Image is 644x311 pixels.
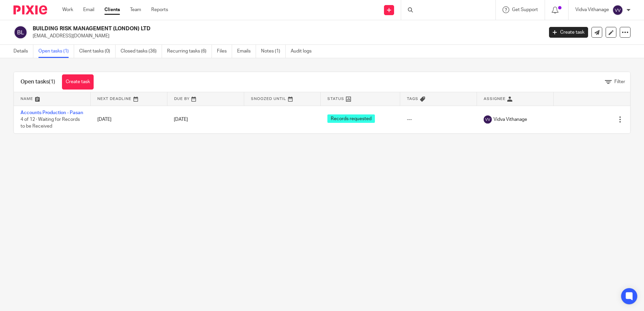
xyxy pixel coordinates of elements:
[151,6,168,13] a: Reports
[251,97,286,101] span: Snoozed Until
[407,97,418,101] span: Tags
[130,6,141,13] a: Team
[614,79,625,84] span: Filter
[62,74,94,90] a: Create task
[21,117,80,129] span: 4 of 12 · Waiting for Records to be Received
[91,106,167,133] td: [DATE]
[33,25,438,32] h2: BUILDING RISK MANAGEMENT (LONDON) LTD
[484,115,492,124] img: svg%3E
[83,6,94,13] a: Email
[13,5,47,14] img: Pixie
[13,45,33,58] a: Details
[33,33,539,39] p: [EMAIL_ADDRESS][DOMAIN_NAME]
[49,79,55,84] span: (1)
[174,117,188,122] span: [DATE]
[62,6,73,13] a: Work
[38,45,74,58] a: Open tasks (1)
[167,45,212,58] a: Recurring tasks (6)
[612,5,623,15] img: svg%3E
[512,7,538,12] span: Get Support
[237,45,256,58] a: Emails
[327,114,375,123] span: Records requested
[261,45,286,58] a: Notes (1)
[104,6,120,13] a: Clients
[327,97,344,101] span: Status
[407,116,470,123] div: ---
[21,78,55,85] h1: Open tasks
[79,45,116,58] a: Client tasks (0)
[575,6,609,13] p: Vidva Vithanage
[291,45,317,58] a: Audit logs
[493,116,527,123] span: Vidva Vithanage
[217,45,232,58] a: Files
[13,25,28,39] img: svg%3E
[121,45,162,58] a: Closed tasks (36)
[21,110,83,115] a: Accounts Production - Pasan
[549,27,588,38] a: Create task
